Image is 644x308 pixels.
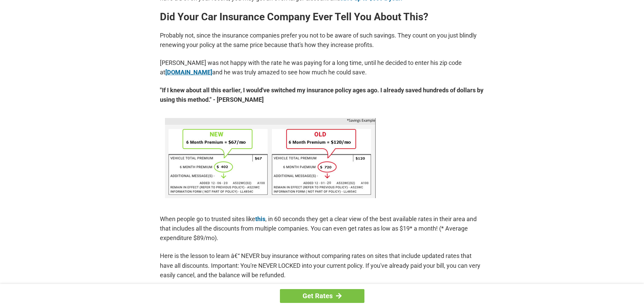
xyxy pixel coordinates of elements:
[165,118,376,198] img: savings
[160,251,484,280] p: Here is the lesson to learn â€“ NEVER buy insurance without comparing rates on sites that include...
[160,58,484,77] p: [PERSON_NAME] was not happy with the rate he was paying for a long time, until he decided to ente...
[280,289,364,303] a: Get Rates
[160,86,484,104] strong: "If I knew about all this earlier, I would've switched my insurance policy ages ago. I already sa...
[160,31,484,50] p: Probably not, since the insurance companies prefer you not to be aware of such savings. They coun...
[160,11,484,22] h2: Did Your Car Insurance Company Ever Tell You About This?
[255,215,265,222] a: this
[165,69,212,76] a: [DOMAIN_NAME]
[160,214,484,243] p: When people go to trusted sites like , in 60 seconds they get a clear view of the best available ...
